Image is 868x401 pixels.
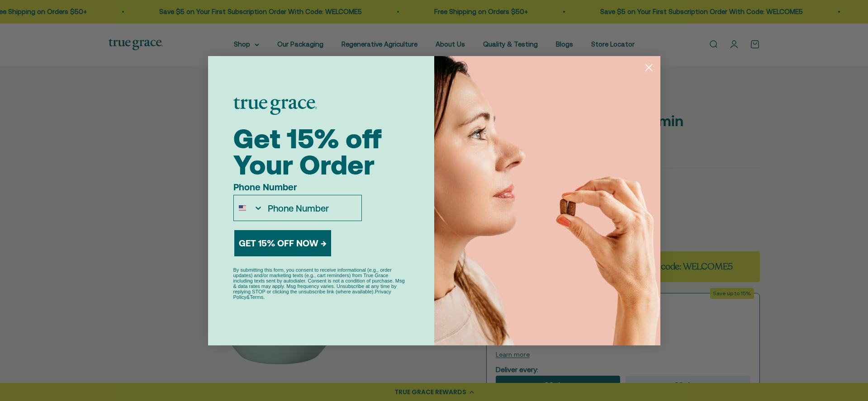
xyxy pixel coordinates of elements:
label: Phone Number [233,182,362,195]
span: Get 15% off Your Order [233,123,382,180]
a: Privacy Policy [233,289,391,300]
button: GET 15% OFF NOW → [234,230,331,256]
input: Phone Number [263,195,361,221]
img: logo placeholder [233,98,317,115]
img: United States [239,204,246,212]
img: 43605a6c-e687-496b-9994-e909f8c820d7.jpeg [434,56,660,345]
button: Search Countries [234,195,264,221]
p: By submitting this form, you consent to receive informational (e.g., order updates) and/or market... [233,267,409,300]
a: Terms [250,294,263,300]
button: Close dialog [641,60,657,75]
